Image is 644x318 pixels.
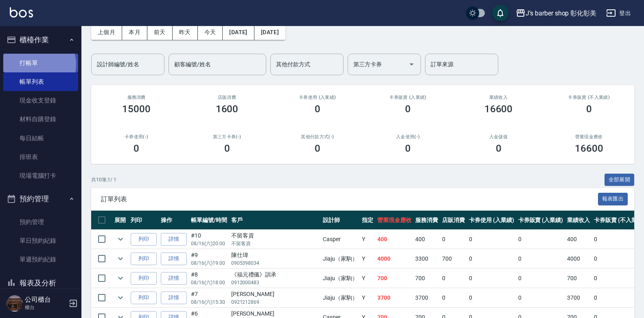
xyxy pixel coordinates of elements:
[554,95,624,100] h2: 卡券販賣 (不入業績)
[189,288,229,307] td: #7
[191,134,262,139] h2: 第三方卡券(-)
[321,269,360,288] td: Jiaju（家駒）
[360,249,375,268] td: Y
[159,211,189,230] th: 操作
[413,230,440,249] td: 400
[173,25,198,40] button: 昨天
[3,188,78,209] button: 預約管理
[114,253,127,265] button: expand row
[101,95,172,100] h3: 服務消費
[161,233,187,246] a: 詳情
[360,269,375,288] td: Y
[91,176,116,183] p: 共 10 筆, 1 / 1
[161,292,187,304] a: 詳情
[492,5,508,21] button: save
[3,231,78,250] a: 單日預約紀錄
[114,233,127,245] button: expand row
[586,103,592,115] h3: 0
[231,290,319,298] div: [PERSON_NAME]
[413,288,440,307] td: 3700
[375,269,414,288] td: 700
[467,288,516,307] td: 0
[191,240,227,247] p: 08/16 (六) 20:00
[440,211,467,230] th: 店販消費
[321,230,360,249] td: Casper
[91,25,122,40] button: 上個月
[321,211,360,230] th: 設計師
[360,230,375,249] td: Y
[189,249,229,268] td: #9
[191,95,262,100] h2: 店販消費
[598,193,628,205] button: 報表匯出
[375,288,414,307] td: 3700
[25,304,66,311] p: 櫃台
[3,72,78,91] a: 帳單列表
[496,143,502,154] h3: 0
[3,272,78,294] button: 報表及分析
[198,25,223,40] button: 今天
[484,103,513,115] h3: 16600
[463,134,534,139] h2: 入金儲值
[440,230,467,249] td: 0
[565,269,592,288] td: 700
[467,269,516,288] td: 0
[129,211,159,230] th: 列印
[467,211,516,230] th: 卡券使用 (入業績)
[3,166,78,185] a: 現場電腦打卡
[3,250,78,269] a: 單週預約紀錄
[161,272,187,285] a: 詳情
[440,269,467,288] td: 0
[375,211,414,230] th: 營業現金應收
[3,129,78,148] a: 每日結帳
[161,253,187,265] a: 詳情
[3,54,78,72] a: 打帳單
[440,288,467,307] td: 0
[360,288,375,307] td: Y
[231,298,319,306] p: 0921212869
[131,272,157,285] button: 列印
[405,58,418,71] button: Open
[516,269,565,288] td: 0
[360,211,375,230] th: 指定
[114,272,127,284] button: expand row
[7,295,23,311] img: Person
[3,213,78,231] a: 預約管理
[101,134,172,139] h2: 卡券使用(-)
[191,259,227,267] p: 08/16 (六) 19:00
[565,211,592,230] th: 業績收入
[282,95,353,100] h2: 卡券使用 (入業績)
[189,211,229,230] th: 帳單編號/時間
[516,211,565,230] th: 卡券販賣 (入業績)
[10,7,33,17] img: Logo
[231,279,319,286] p: 0912000483
[3,29,78,50] button: 櫃檯作業
[413,249,440,268] td: 3300
[575,143,603,154] h3: 16600
[405,143,411,154] h3: 0
[231,270,319,279] div: 《福元禮儀》訓承
[231,251,319,259] div: 陳仕瑋
[516,249,565,268] td: 0
[516,288,565,307] td: 0
[513,5,600,22] button: J’s barber shop 彰化彰美
[231,309,319,318] div: [PERSON_NAME]
[375,249,414,268] td: 4000
[603,6,634,21] button: 登出
[189,269,229,288] td: #8
[526,8,596,18] div: J’s barber shop 彰化彰美
[467,249,516,268] td: 0
[122,25,147,40] button: 本月
[321,288,360,307] td: Jiaju（家駒）
[282,134,353,139] h2: 其他付款方式(-)
[231,240,319,247] p: 不留客資
[3,110,78,129] a: 材料自購登錄
[3,148,78,166] a: 排班表
[467,230,516,249] td: 0
[315,143,320,154] h3: 0
[223,25,254,40] button: [DATE]
[3,91,78,110] a: 現金收支登錄
[224,143,230,154] h3: 0
[189,230,229,249] td: #10
[321,249,360,268] td: Jiaju（家駒）
[191,298,227,306] p: 08/16 (六) 15:30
